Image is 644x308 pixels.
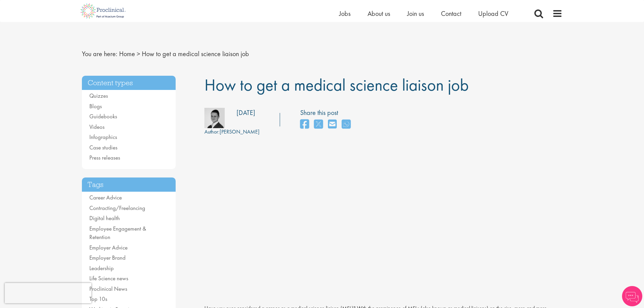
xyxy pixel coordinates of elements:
a: share on email [328,117,337,132]
a: Infographics [89,133,117,141]
span: Author: [204,128,220,135]
a: Jobs [339,9,351,18]
div: [DATE] [237,108,255,118]
a: Contracting/Freelancing [89,204,145,212]
a: Press releases [89,154,120,161]
a: Employer Brand [89,254,126,261]
a: Join us [407,9,424,18]
a: Career Advice [89,194,122,201]
a: Contact [441,9,461,18]
a: Digital health [89,214,120,222]
a: Proclinical News [89,285,127,292]
a: share on twitter [314,117,323,132]
a: Videos [89,123,105,131]
div: [PERSON_NAME] [204,128,260,136]
span: How to get a medical science liaison job [204,74,469,96]
a: Leadership [89,264,114,272]
h3: Tags [82,177,176,192]
iframe: reCAPTCHA [5,283,91,303]
a: Upload CV [478,9,508,18]
span: How to get a medical science liaison job [142,49,249,58]
a: breadcrumb link [119,49,135,58]
img: Chatbot [622,286,642,306]
iframe: How to become a medical science liaison [204,153,475,302]
h3: Content types [82,76,176,90]
a: Blogs [89,102,102,110]
a: Top 10s [89,295,107,303]
a: share on whats app [342,117,351,132]
a: Quizzes [89,92,108,99]
span: > [137,49,140,58]
a: Case studies [89,144,117,151]
a: Guidebooks [89,113,117,120]
a: share on facebook [300,117,309,132]
label: Share this post [300,108,354,118]
a: Employee Engagement & Retention [89,225,146,241]
img: bdc0b4ec-42d7-4011-3777-08d5c2039240 [204,108,225,128]
a: Life Science news [89,275,128,282]
a: About us [368,9,390,18]
a: Employer Advice [89,244,128,251]
span: You are here: [82,49,117,58]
